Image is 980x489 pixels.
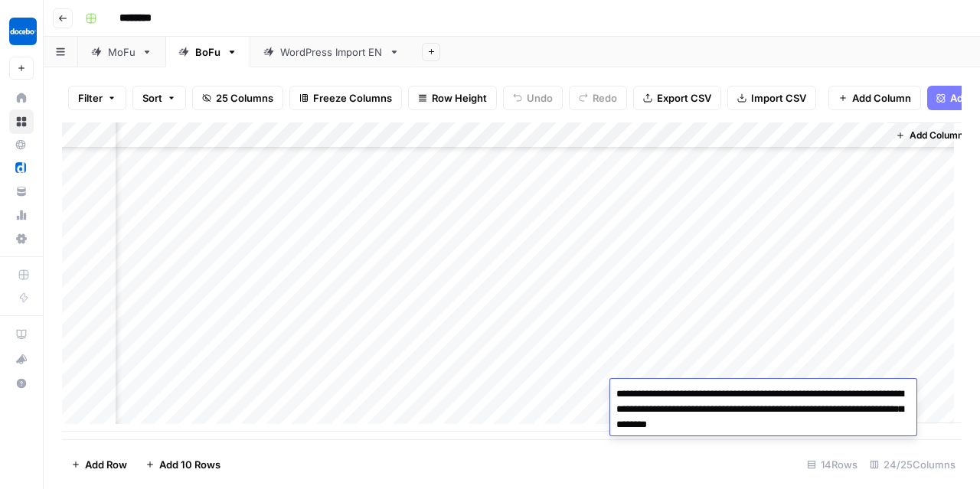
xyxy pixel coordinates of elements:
[527,90,553,106] span: Undo
[68,86,126,110] button: Filter
[313,90,392,106] span: Freeze Columns
[9,109,34,134] a: Browse
[633,86,721,110] button: Export CSV
[569,86,627,110] button: Redo
[136,452,230,477] button: Add 10 Rows
[192,86,283,110] button: 25 Columns
[132,86,186,110] button: Sort
[78,37,165,67] a: MoFu
[216,90,273,106] span: 25 Columns
[62,452,136,477] button: Add Row
[503,86,563,110] button: Undo
[78,90,103,106] span: Filter
[828,86,921,110] button: Add Column
[910,129,963,142] span: Add Column
[751,90,806,106] span: Import CSV
[10,347,33,370] div: What's new?
[9,371,34,396] button: Help + Support
[9,12,34,51] button: Workspace: Docebo
[9,18,37,45] img: Docebo Logo
[195,44,220,60] div: BoFu
[9,322,34,347] a: AirOps Academy
[408,86,497,110] button: Row Height
[9,179,34,204] a: Your Data
[250,37,413,67] a: WordPress Import EN
[159,457,220,472] span: Add 10 Rows
[165,37,250,67] a: BoFu
[9,347,34,371] button: What's new?
[657,90,711,106] span: Export CSV
[108,44,136,60] div: MoFu
[9,86,34,110] a: Home
[727,86,816,110] button: Import CSV
[864,452,962,477] div: 24/25 Columns
[9,227,34,251] a: Settings
[85,457,127,472] span: Add Row
[890,126,969,145] button: Add Column
[280,44,383,60] div: WordPress Import EN
[142,90,162,106] span: Sort
[9,203,34,227] a: Usage
[432,90,487,106] span: Row Height
[15,162,26,173] img: y40elq8w6bmqlakrd2chaqr5nb67
[852,90,911,106] span: Add Column
[289,86,402,110] button: Freeze Columns
[593,90,617,106] span: Redo
[801,452,864,477] div: 14 Rows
